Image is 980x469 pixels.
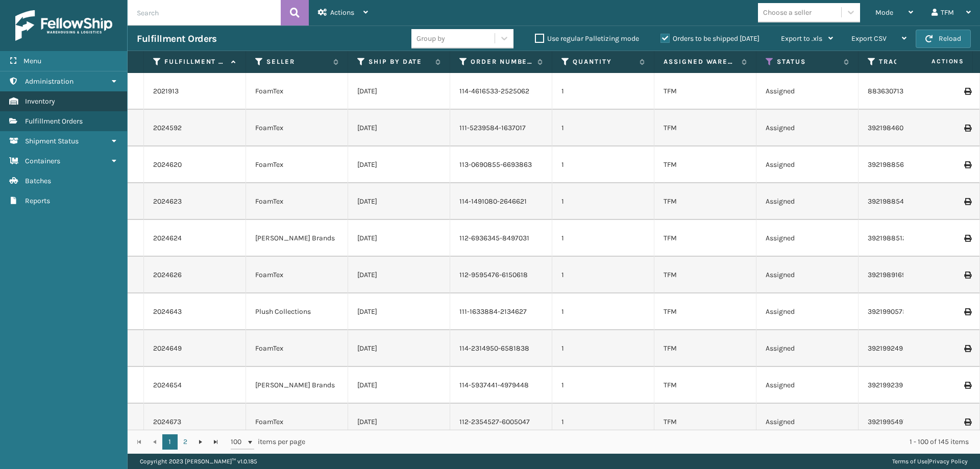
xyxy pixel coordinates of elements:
[892,458,927,465] a: Terms of Use
[654,367,756,404] td: TFM
[892,454,968,469] div: |
[868,160,915,169] a: 392198856164
[164,57,226,66] label: Fulfillment Order Id
[153,343,182,354] a: 2024649
[654,110,756,146] td: TFM
[348,220,450,257] td: [DATE]
[964,125,970,132] i: Print Label
[964,198,970,205] i: Print Label
[868,234,915,242] a: 392198851265
[654,330,756,367] td: TFM
[756,404,859,440] td: Assigned
[552,73,654,110] td: 1
[654,220,756,257] td: TFM
[450,293,552,330] td: 111-1633884-2134627
[450,183,552,220] td: 114-1491080-2646621
[756,367,859,404] td: Assigned
[777,57,839,66] label: Status
[899,53,970,70] span: Actions
[756,330,859,367] td: Assigned
[450,330,552,367] td: 114-2314950-6581838
[654,404,756,440] td: TFM
[416,33,445,44] div: Group by
[879,57,941,66] label: Tracking Number
[756,146,859,183] td: Assigned
[231,437,246,447] span: 100
[348,293,450,330] td: [DATE]
[964,345,970,352] i: Print Label
[25,157,60,165] span: Containers
[348,146,450,183] td: [DATE]
[246,330,348,367] td: FoamTex
[964,382,970,389] i: Print Label
[756,293,859,330] td: Assigned
[197,438,205,446] span: Go to the next page
[153,307,182,317] a: 2024643
[450,257,552,293] td: 112-9595476-6150618
[781,34,822,43] span: Export to .xls
[552,183,654,220] td: 1
[246,73,348,110] td: FoamTex
[25,77,73,86] span: Administration
[868,417,913,426] a: 392199549701
[573,57,634,66] label: Quantity
[450,220,552,257] td: 112-6936345-8497031
[654,146,756,183] td: TFM
[756,220,859,257] td: Assigned
[763,7,812,18] div: Choose a seller
[964,235,970,242] i: Print Label
[246,404,348,440] td: FoamTex
[929,458,968,465] a: Privacy Policy
[535,34,639,43] label: Use regular Palletizing mode
[153,123,182,133] a: 2024592
[246,257,348,293] td: FoamTex
[450,367,552,404] td: 114-5937441-4979448
[153,196,182,207] a: 2024623
[178,434,193,450] a: 2
[964,308,970,315] i: Print Label
[153,160,182,170] a: 2024620
[153,380,182,390] a: 2024654
[246,220,348,257] td: [PERSON_NAME] Brands
[552,293,654,330] td: 1
[964,271,970,279] i: Print Label
[369,57,430,66] label: Ship By Date
[552,257,654,293] td: 1
[25,117,83,126] span: Fulfillment Orders
[153,417,181,427] a: 2024673
[756,73,859,110] td: Assigned
[25,97,55,106] span: Inventory
[450,146,552,183] td: 113-0690855-6693863
[320,437,969,447] div: 1 - 100 of 145 items
[137,33,216,45] h3: Fulfillment Orders
[868,197,917,206] a: 392198854882
[348,330,450,367] td: [DATE]
[654,257,756,293] td: TFM
[15,10,112,41] img: logo
[140,454,257,469] p: Copyright 2023 [PERSON_NAME]™ v 1.0.185
[471,57,532,66] label: Order Number
[654,293,756,330] td: TFM
[25,137,79,145] span: Shipment Status
[348,367,450,404] td: [DATE]
[246,146,348,183] td: FoamTex
[153,86,179,96] a: 2021913
[450,110,552,146] td: 111-5239584-1637017
[348,404,450,440] td: [DATE]
[964,418,970,426] i: Print Label
[756,110,859,146] td: Assigned
[246,293,348,330] td: Plush Collections
[868,270,914,279] a: 392198916900
[153,270,182,280] a: 2024626
[25,196,50,205] span: Reports
[23,57,41,65] span: Menu
[868,344,914,353] a: 392199249221
[193,434,208,450] a: Go to the next page
[851,34,887,43] span: Export CSV
[246,183,348,220] td: FoamTex
[875,8,893,17] span: Mode
[654,73,756,110] td: TFM
[552,367,654,404] td: 1
[348,73,450,110] td: [DATE]
[208,434,224,450] a: Go to the last page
